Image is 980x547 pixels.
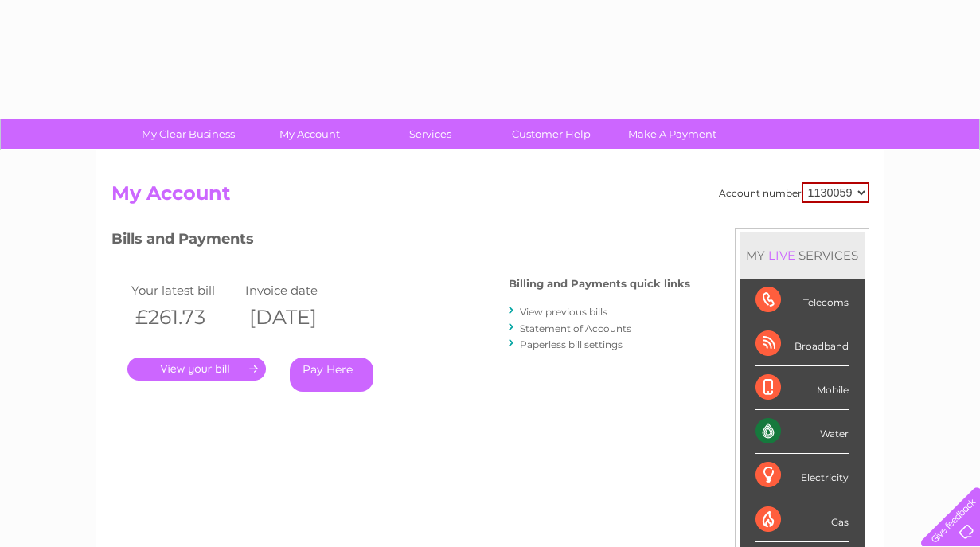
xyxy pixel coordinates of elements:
[111,228,690,256] h3: Bills and Payments
[740,232,865,278] div: MY SERVICES
[755,322,849,366] div: Broadband
[290,358,373,392] a: Pay Here
[127,301,242,334] th: £261.73
[123,119,254,149] a: My Clear Business
[244,119,375,149] a: My Account
[365,119,496,149] a: Services
[241,279,356,301] td: Invoice date
[607,119,738,149] a: Make A Payment
[520,338,623,350] a: Paperless bill settings
[509,278,690,290] h4: Billing and Payments quick links
[719,182,869,203] div: Account number
[755,366,849,410] div: Mobile
[111,182,869,213] h2: My Account
[755,279,849,322] div: Telecoms
[755,454,849,498] div: Electricity
[765,248,798,263] div: LIVE
[755,410,849,454] div: Water
[486,119,617,149] a: Customer Help
[127,358,266,381] a: .
[241,301,356,334] th: [DATE]
[127,279,242,301] td: Your latest bill
[755,498,849,542] div: Gas
[520,306,607,318] a: View previous bills
[520,322,631,334] a: Statement of Accounts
